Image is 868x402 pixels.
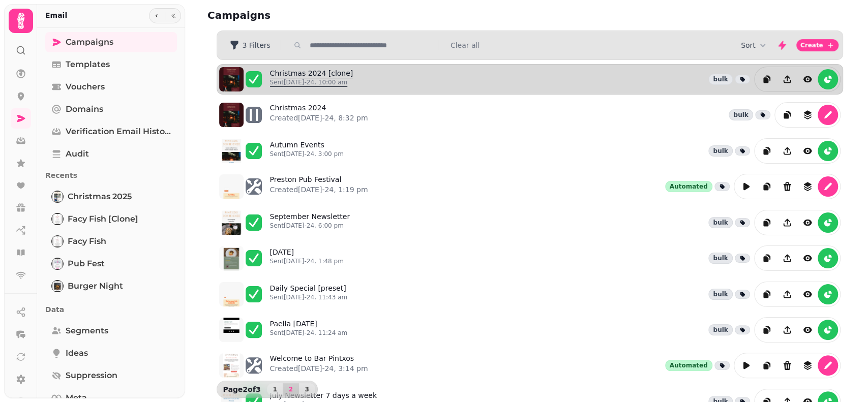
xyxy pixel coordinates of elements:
a: Segments [45,321,177,341]
img: aHR0cHM6Ly9zdGFtcGVkZS1zZXJ2aWNlLXByb2QtdGVtcGxhdGUtcHJldmlld3MuczMuZXUtd2VzdC0xLmFtYXpvbmF3cy5jb... [219,210,244,235]
button: view [797,212,818,233]
img: Facy fish [clone] [52,214,63,224]
button: duplicate [757,141,777,161]
button: Delete [777,176,797,197]
a: Daily Special [preset]Sent[DATE]-24, 11:43 am [270,283,348,305]
button: duplicate [757,355,777,376]
span: Verification email history [66,126,171,138]
a: Christmas 2024 [clone]Sent[DATE]-24, 10:00 am [270,68,353,90]
a: September NewsletterSent[DATE]-24, 6:00 pm [270,211,350,234]
button: Share campaign preview [777,248,797,268]
button: revisions [797,105,818,125]
button: duplicate [757,284,777,304]
span: Vouchers [66,81,105,93]
span: Pub Fest [68,258,105,270]
span: Audit [66,148,89,160]
button: view [797,320,818,340]
span: Ideas [66,347,88,359]
img: aHR0cHM6Ly9zdGFtcGVkZS1zZXJ2aWNlLXByb2QtdGVtcGxhdGUtcHJldmlld3MuczMuZXUtd2VzdC0xLmFtYXpvbmF3cy5jb... [219,139,244,163]
p: Created [DATE]-24, 3:14 pm [270,363,368,374]
a: Preston Pub FestivalCreated[DATE]-24, 1:19 pm [270,174,368,199]
span: 1 [271,386,279,392]
a: [DATE]Sent[DATE]-24, 1:48 pm [270,247,344,269]
span: Christmas 2025 [68,191,132,203]
button: Share campaign preview [777,284,797,304]
button: edit [736,355,757,376]
span: Facy fish [clone] [68,213,138,225]
span: Suppression [66,369,117,382]
a: Vouchers [45,77,177,97]
button: duplicate [757,248,777,268]
p: Data [45,300,177,319]
button: 1 [267,383,283,395]
p: Sent [DATE]-24, 11:24 am [270,329,348,337]
div: bulk [708,74,732,85]
h2: Email [45,10,67,20]
button: duplicate [757,176,777,197]
h2: Campaigns [207,8,403,22]
p: Sent [DATE]-24, 6:00 pm [270,222,350,230]
button: 3 [299,383,315,395]
span: Create [800,42,823,48]
button: view [797,284,818,304]
span: Campaigns [66,36,113,48]
button: Create [796,39,839,51]
img: aHR0cHM6Ly9zdGFtcGVkZS1zZXJ2aWNlLXByb2QtdGVtcGxhdGUtcHJldmlld3MuczMuZXUtd2VzdC0xLmFtYXpvbmF3cy5jb... [219,353,244,378]
div: bulk [729,109,753,120]
img: Burger Night [52,281,63,291]
div: Automated [665,360,712,371]
button: edit [818,176,838,197]
p: Sent [DATE]-24, 1:48 pm [270,257,344,265]
img: aHR0cHM6Ly9zdGFtcGVkZS1zZXJ2aWNlLXByb2QtdGVtcGxhdGUtcHJldmlld3MuczMuZXUtd2VzdC0xLmFtYXpvbmF3cy5jb... [219,103,244,127]
p: Sent [DATE]-24, 3:00 pm [270,150,344,158]
a: Suppression [45,365,177,386]
div: Automated [665,181,712,192]
span: Templates [66,58,110,71]
button: edit [818,105,838,125]
a: Christmas 2025Christmas 2025 [45,187,177,207]
a: Paella [DATE]Sent[DATE]-24, 11:24 am [270,319,348,341]
button: Clear all [451,40,480,50]
div: bulk [708,217,732,228]
button: revisions [797,355,818,376]
div: bulk [708,289,732,300]
a: Pub FestPub Fest [45,254,177,274]
a: Domains [45,99,177,119]
button: reports [818,320,838,340]
a: Templates [45,54,177,75]
a: Welcome to Bar PintxosCreated[DATE]-24, 3:14 pm [270,353,368,378]
img: aHR0cHM6Ly9zdGFtcGVkZS1zZXJ2aWNlLXByb2QtdGVtcGxhdGUtcHJldmlld3MuczMuZXUtd2VzdC0xLmFtYXpvbmF3cy5jb... [219,282,244,306]
nav: Pagination [267,383,315,395]
img: aHR0cHM6Ly9zdGFtcGVkZS1zZXJ2aWNlLXByb2QtdGVtcGxhdGUtcHJldmlld3MuczMuZXUtd2VzdC0xLmFtYXpvbmF3cy5jb... [219,318,244,342]
span: Segments [66,325,108,337]
a: Facy fishFacy fish [45,231,177,252]
a: Campaigns [45,32,177,52]
button: duplicate [777,105,797,125]
button: revisions [797,176,818,197]
button: edit [736,176,757,197]
div: bulk [708,145,732,157]
button: duplicate [757,212,777,233]
a: Christmas 2024Created[DATE]-24, 8:32 pm [270,103,368,127]
button: Share campaign preview [777,69,797,89]
img: Christmas 2025 [52,192,63,202]
span: Domains [66,103,103,115]
button: reports [818,284,838,304]
a: Autumn EventsSent[DATE]-24, 3:00 pm [270,140,344,162]
button: view [797,248,818,268]
button: Delete [777,355,797,376]
img: Pub Fest [52,259,63,269]
span: 3 Filters [243,42,271,49]
button: view [797,69,818,89]
button: reports [818,69,838,89]
span: Burger Night [68,280,123,292]
button: Share campaign preview [777,141,797,161]
button: view [797,141,818,161]
p: Recents [45,166,177,184]
span: 3 [303,386,311,392]
a: Ideas [45,343,177,363]
a: Facy fish [clone]Facy fish [clone] [45,209,177,229]
button: 2 [283,383,299,395]
img: aHR0cHM6Ly9zdGFtcGVkZS1zZXJ2aWNlLXByb2QtdGVtcGxhdGUtcHJldmlld3MuczMuZXUtd2VzdC0xLmFtYXpvbmF3cy5jb... [219,246,244,270]
button: duplicate [757,320,777,340]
